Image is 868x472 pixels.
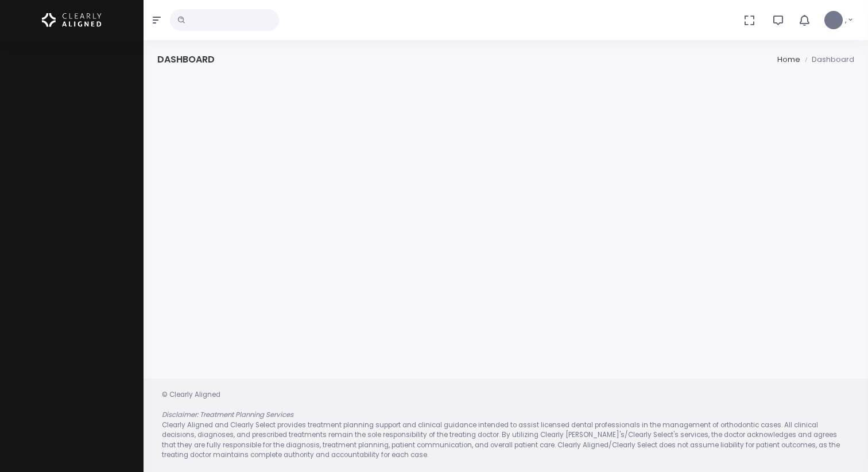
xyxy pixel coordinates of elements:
li: Home [777,54,800,65]
li: Dashboard [800,54,854,65]
h4: Dashboard [157,54,215,65]
em: Disclaimer: Treatment Planning Services [162,410,293,419]
img: Logo Horizontal [42,8,102,32]
div: © Clearly Aligned Clearly Aligned and Clearly Select provides treatment planning support and clin... [150,390,861,461]
span: , [845,14,847,26]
